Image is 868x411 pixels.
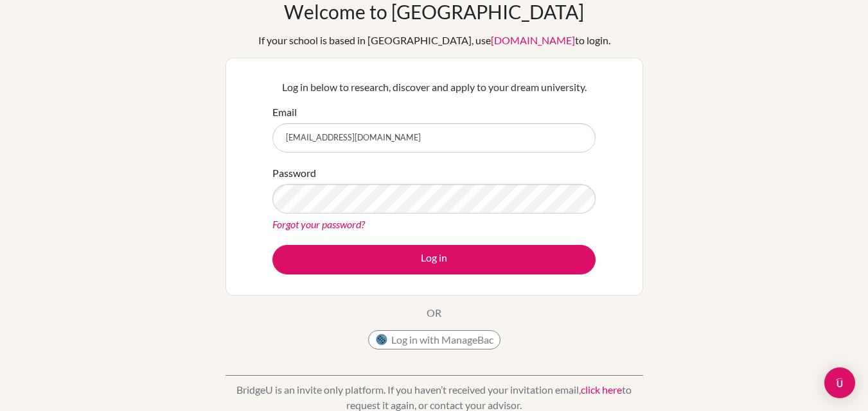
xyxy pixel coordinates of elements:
button: Log in with ManageBac [368,330,500,349]
div: If your school is based in [GEOGRAPHIC_DATA], use to login. [258,33,610,48]
button: Log in [272,245,596,274]
label: Password [272,165,316,181]
a: [DOMAIN_NAME] [491,34,575,46]
p: OR [427,305,441,321]
a: Forgot your password? [272,218,365,230]
a: click here [581,383,622,396]
p: Log in below to research, discover and apply to your dream university. [272,80,596,95]
div: Open Intercom Messenger [824,367,855,398]
label: Email [272,105,297,120]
